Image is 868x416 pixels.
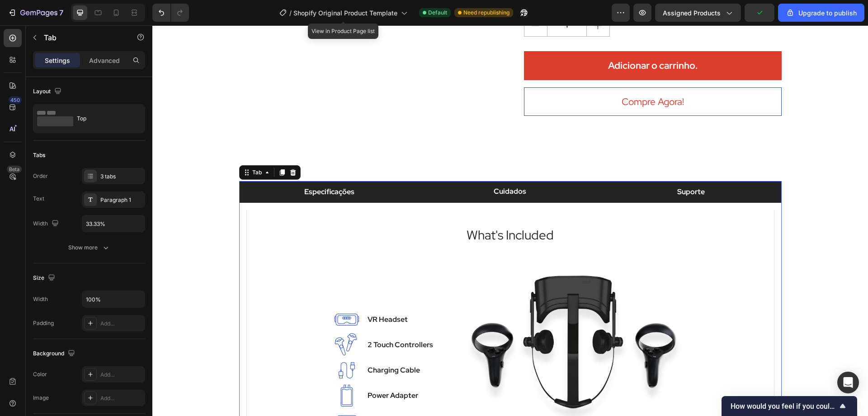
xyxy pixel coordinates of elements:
[372,26,629,55] button: Adicionar o carrinho.
[100,371,143,379] div: Add...
[428,9,447,17] span: Default
[372,62,629,91] button: <p>Compre Agora!</p>
[7,166,22,173] div: Beta
[44,32,121,43] p: Tab
[33,239,145,256] button: Show more
[33,348,77,360] div: Background
[82,215,145,232] input: Auto
[33,86,63,98] div: Layout
[4,4,67,22] button: 7
[33,272,57,284] div: Size
[215,289,255,300] p: VR Headset
[215,314,281,325] p: 2 Touch Controllers
[33,218,61,230] div: Width
[525,161,552,172] p: Suporte
[82,291,145,307] input: Auto
[152,4,189,22] div: Undo/Redo
[663,8,721,18] span: Assigned Products
[33,370,47,378] div: Color
[215,390,267,401] p: Glasses Spacer
[341,161,374,172] p: Cuidados
[469,69,532,84] p: Compre Agora!
[100,172,143,181] div: 3 tabs
[68,243,110,252] div: Show more
[33,151,45,159] div: Tabs
[456,33,545,48] div: Adicionar o carrinho.
[77,108,132,129] div: Top
[59,7,63,18] p: 7
[524,160,554,173] div: Rich Text Editor. Editing area: main
[33,295,48,303] div: Width
[786,8,857,18] div: Upgrade to publish
[215,339,268,350] p: Charging Cable
[9,96,22,104] div: 450
[33,394,49,402] div: Image
[100,320,143,328] div: Add...
[655,4,741,22] button: Assigned Products
[110,200,606,219] p: What's Included
[33,195,44,203] div: Text
[100,196,143,204] div: Paragraph 1
[151,160,203,173] div: Rich Text Editor. Editing area: main
[100,394,143,402] div: Add...
[731,401,848,411] button: Show survey - How would you feel if you could no longer use GemPages?
[289,8,292,18] span: /
[731,402,837,411] span: How would you feel if you could no longer use GemPages?
[463,9,509,17] span: Need republishing
[293,8,397,18] span: Shopify Original Product Template
[45,56,70,65] p: Settings
[98,143,111,151] div: Tab
[215,365,266,376] p: Power Adapter
[33,319,54,327] div: Padding
[152,161,202,172] p: Especificações
[152,25,868,416] iframe: Design area
[837,372,859,393] div: Open Intercom Messenger
[340,159,375,173] div: Rich Text Editor. Editing area: main
[89,56,120,65] p: Advanced
[778,4,864,22] button: Upgrade to publish
[33,172,48,180] div: Order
